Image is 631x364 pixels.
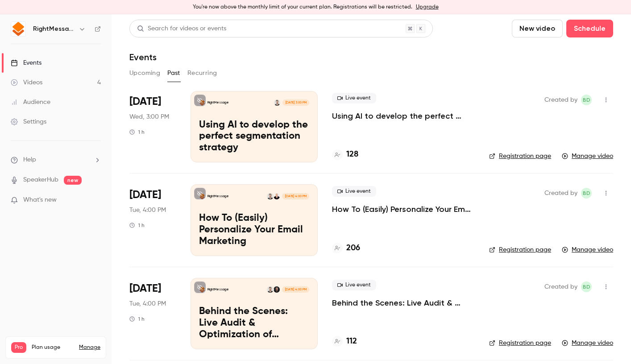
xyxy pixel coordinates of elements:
a: Behind the Scenes: Live Audit & Optimization of Jason Resnick's Email PersonalizationRightMessage... [191,278,318,349]
h1: Events [129,52,157,62]
iframe: Noticeable Trigger [90,196,101,204]
img: Jason Resnick [274,286,280,293]
button: New video [512,20,563,37]
a: Using AI to develop the perfect segmentation strategy [332,111,475,121]
div: Events [11,58,42,67]
button: Recurring [187,66,217,80]
span: Pro [11,342,26,353]
span: Live event [332,93,376,103]
div: Audience [11,98,50,107]
p: How To (Easily) Personalize Your Email Marketing [199,213,309,247]
a: Manage video [562,152,613,161]
span: Live event [332,186,376,197]
div: Sep 9 Tue, 4:00 PM (Europe/London) [129,278,176,349]
span: Created by [544,188,577,199]
a: Manage video [562,339,613,347]
h4: 112 [346,335,357,347]
button: Past [167,66,180,80]
p: Using AI to develop the perfect segmentation strategy [199,120,309,154]
div: Videos [11,78,42,87]
span: [DATE] 3:00 PM [282,99,309,106]
span: Created by [544,95,577,105]
div: Search for videos or events [137,24,226,33]
h4: 206 [346,242,360,254]
span: [DATE] [129,188,161,202]
img: Chris Orzechowski [274,193,280,199]
a: Using AI to develop the perfect segmentation strategyRightMessageBrennan Dunn[DATE] 3:00 PMUsing ... [191,91,318,162]
span: BD [583,95,590,105]
span: [DATE] 4:00 PM [282,193,309,199]
a: 128 [332,149,358,161]
p: RightMessage [208,100,229,105]
span: [DATE] 4:00 PM [282,286,309,293]
img: Brennan Dunn [267,193,273,199]
a: How To (Easily) Personalize Your Email MarketingRightMessageChris OrzechowskiBrennan Dunn[DATE] 4... [191,184,318,256]
span: Brennan Dunn [581,188,592,199]
a: Upgrade [416,4,439,11]
span: Tue, 4:00 PM [129,206,166,215]
a: Registration page [489,245,551,254]
span: BD [583,188,590,199]
span: Plan usage [32,344,74,351]
div: 1 h [129,128,145,136]
div: Sep 23 Tue, 4:00 PM (Europe/London) [129,184,176,256]
div: Settings [11,117,46,126]
a: 112 [332,335,357,347]
p: RightMessage [208,194,229,199]
span: Brennan Dunn [581,95,592,105]
p: RightMessage [208,287,229,292]
a: Registration page [489,339,551,347]
div: 1 h [129,222,145,229]
img: Brennan Dunn [267,286,273,293]
span: Wed, 3:00 PM [129,112,169,121]
p: Behind the Scenes: Live Audit & Optimization of [PERSON_NAME] Email Personalization [199,306,309,340]
span: Brennan Dunn [581,281,592,292]
span: Tue, 4:00 PM [129,299,166,308]
button: Upcoming [129,66,160,80]
span: What's new [23,195,57,205]
button: Schedule [566,20,613,37]
span: Live event [332,280,376,290]
a: SpeakerHub [23,175,58,185]
li: help-dropdown-opener [11,155,101,165]
div: 1 h [129,315,145,323]
a: Registration page [489,152,551,161]
a: 206 [332,242,360,254]
span: Created by [544,281,577,292]
a: How To (Easily) Personalize Your Email Marketing [332,204,475,215]
span: [DATE] [129,281,161,296]
span: new [64,176,82,185]
img: RightMessage [11,22,25,36]
div: Sep 24 Wed, 3:00 PM (Europe/London) [129,91,176,162]
span: [DATE] [129,95,161,109]
a: Manage video [562,245,613,254]
img: Brennan Dunn [274,99,280,106]
h4: 128 [346,149,358,161]
a: Manage [79,344,100,351]
span: BD [583,281,590,292]
h6: RightMessage [33,25,75,33]
a: Behind the Scenes: Live Audit & Optimization of [PERSON_NAME] Email Personalization [332,298,475,308]
span: Help [23,155,36,165]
